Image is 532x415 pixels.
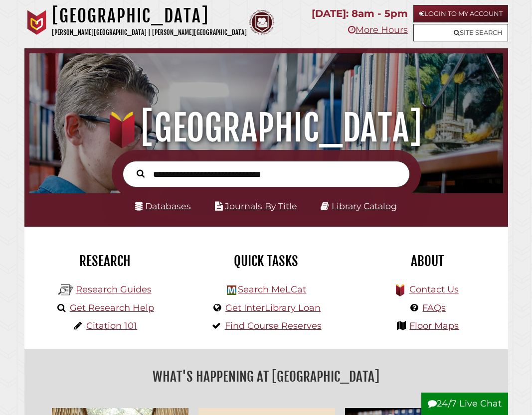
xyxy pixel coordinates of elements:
[227,285,236,295] img: Hekman Library Logo
[24,10,49,35] img: Calvin University
[332,201,397,211] a: Library Catalog
[58,282,73,297] img: Hekman Library Logo
[225,320,322,331] a: Find Course Reserves
[193,253,339,270] h2: Quick Tasks
[413,5,508,22] a: Login to My Account
[37,106,495,150] h1: [GEOGRAPHIC_DATA]
[86,320,137,331] a: Citation 101
[249,10,274,35] img: Calvin Theological Seminary
[137,169,145,178] i: Search
[413,24,508,41] a: Site Search
[409,320,459,331] a: Floor Maps
[52,27,247,38] p: [PERSON_NAME][GEOGRAPHIC_DATA] | [PERSON_NAME][GEOGRAPHIC_DATA]
[132,167,150,179] button: Search
[52,5,247,27] h1: [GEOGRAPHIC_DATA]
[32,253,178,270] h2: Research
[354,253,500,270] h2: About
[225,201,297,211] a: Journals By Title
[238,284,306,295] a: Search MeLCat
[32,365,501,388] h2: What's Happening at [GEOGRAPHIC_DATA]
[422,302,446,313] a: FAQs
[76,284,152,295] a: Research Guides
[225,302,321,313] a: Get InterLibrary Loan
[409,284,459,295] a: Contact Us
[348,24,408,35] a: More Hours
[70,302,154,313] a: Get Research Help
[312,5,408,22] p: [DATE]: 8am - 5pm
[135,201,191,211] a: Databases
